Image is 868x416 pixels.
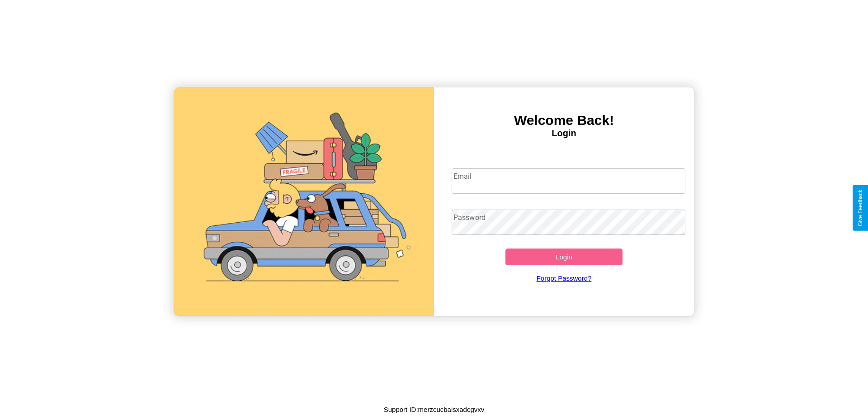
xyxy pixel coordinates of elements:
button: Login [505,249,623,265]
h4: Login [434,128,694,139]
a: Forgot Password? [447,265,681,291]
img: gif [174,87,434,316]
div: Give Feedback [857,190,863,226]
h3: Welcome Back! [434,113,694,128]
p: Support ID: merzcucbaisxadcgvxv [384,403,485,416]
